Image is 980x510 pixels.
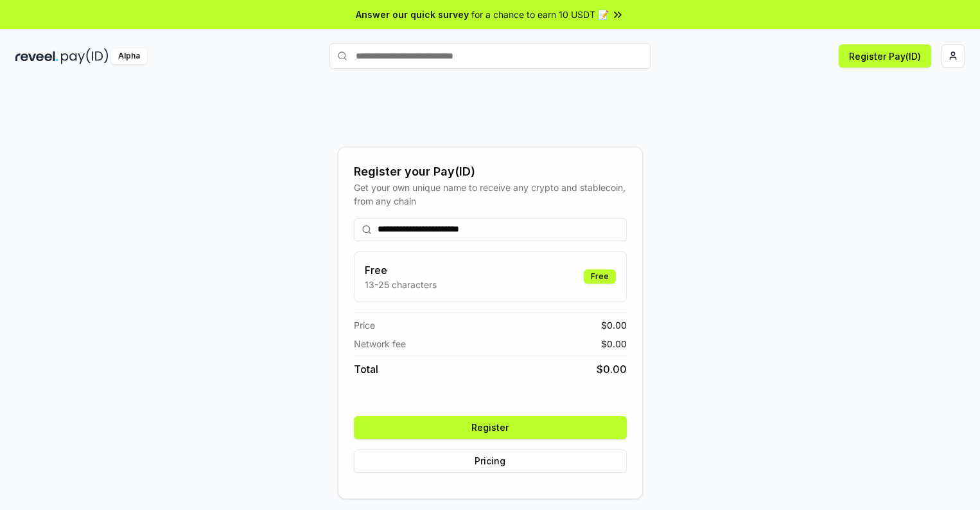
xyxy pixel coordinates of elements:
[601,318,627,332] span: $ 0.00
[354,318,375,332] span: Price
[356,8,469,21] span: Answer our quick survey
[471,8,609,21] span: for a chance to earn 10 USDT 📝
[354,416,627,439] button: Register
[61,48,109,64] img: pay_id
[354,163,627,181] div: Register your Pay(ID)
[354,450,627,473] button: Pricing
[111,48,147,64] div: Alpha
[365,278,437,291] p: 13-25 characters
[601,337,627,351] span: $ 0.00
[354,181,627,208] div: Get your own unique name to receive any crypto and stablecoin, from any chain
[354,337,406,351] span: Network fee
[365,262,437,278] h3: Free
[15,48,58,64] img: reveel_dark
[584,269,616,284] div: Free
[597,361,627,377] span: $ 0.00
[354,361,378,377] span: Total
[839,44,931,68] button: Register Pay(ID)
